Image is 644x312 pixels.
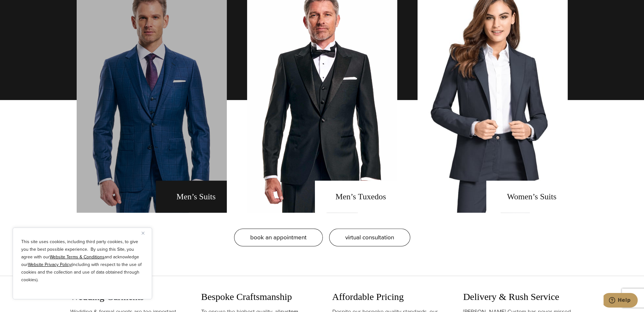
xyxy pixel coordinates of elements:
a: book an appointment [234,229,323,246]
h3: Delivery & Rush Service [463,291,574,302]
a: Website Privacy Policy [28,261,71,268]
iframe: Opens a widget where you can chat to one of our agents [603,293,638,309]
button: Close [142,229,149,237]
h3: Bespoke Craftsmanship [201,291,312,302]
a: virtual consultation [329,229,410,246]
span: virtual consultation [345,233,394,242]
img: Close [142,232,144,235]
span: book an appointment [250,233,307,242]
h3: Affordable Pricing [332,291,443,302]
a: Website Terms & Conditions [50,254,105,260]
p: This site uses cookies, including third party cookies, to give you the best possible experience. ... [21,238,143,284]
